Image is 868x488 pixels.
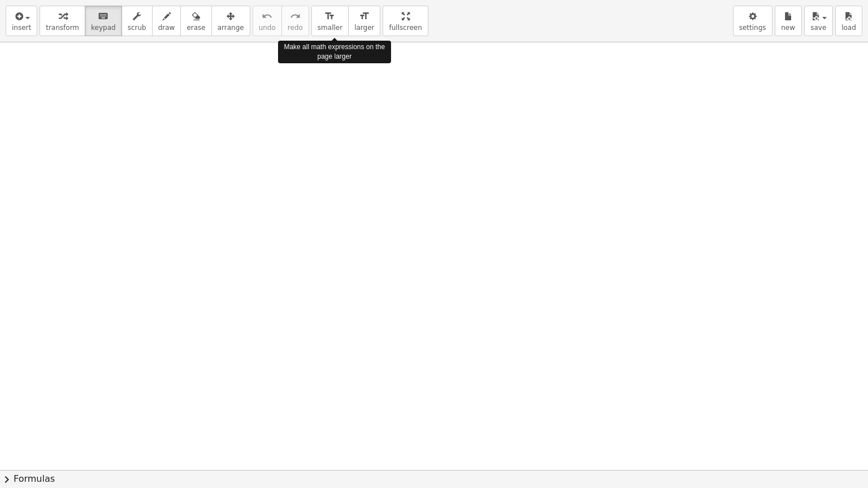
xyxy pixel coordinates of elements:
[262,10,272,23] i: undo
[91,24,116,32] span: keypad
[781,24,795,32] span: new
[152,6,181,36] button: draw
[253,6,282,36] button: undoundo
[98,10,108,23] i: keyboard
[835,6,862,36] button: load
[733,6,772,36] button: settings
[211,6,250,36] button: arrange
[383,6,428,36] button: fullscreen
[46,24,79,32] span: transform
[186,24,205,32] span: erase
[288,24,303,32] span: redo
[128,24,146,32] span: scrub
[6,6,37,36] button: insert
[40,6,85,36] button: transform
[359,10,370,23] i: format_size
[290,10,301,23] i: redo
[810,24,826,32] span: save
[278,41,391,63] div: Make all math expressions on the page larger
[218,24,244,32] span: arrange
[158,24,175,32] span: draw
[318,24,342,32] span: smaller
[389,24,422,32] span: fullscreen
[12,24,31,32] span: insert
[739,24,766,32] span: settings
[180,6,211,36] button: erase
[121,6,153,36] button: scrub
[85,6,122,36] button: keyboardkeypad
[804,6,833,36] button: save
[775,6,802,36] button: new
[841,24,856,32] span: load
[259,24,276,32] span: undo
[348,6,380,36] button: format_sizelarger
[354,24,374,32] span: larger
[311,6,349,36] button: format_sizesmaller
[281,6,309,36] button: redoredo
[324,10,335,23] i: format_size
